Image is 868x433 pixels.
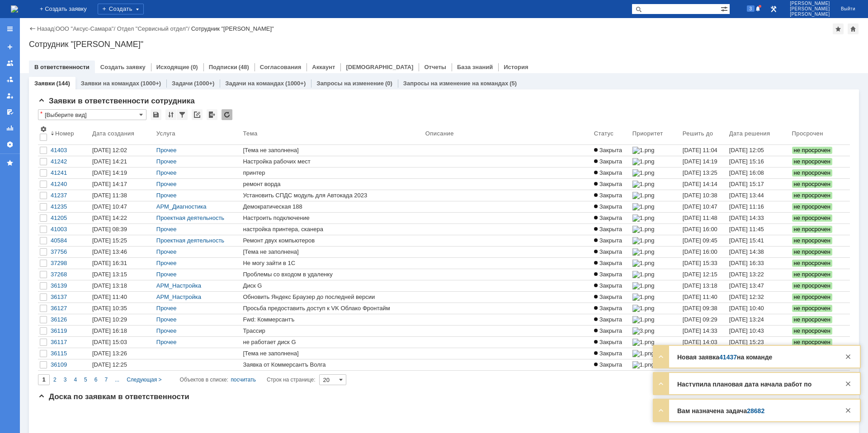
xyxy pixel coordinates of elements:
[632,271,655,278] img: 1.png
[631,280,681,291] a: 1.png
[243,169,421,177] div: принтер
[243,293,421,301] div: Обновить Яндекс Браузер до последней версии
[790,179,844,190] a: не просрочен
[790,168,844,178] a: не просрочен
[192,109,203,120] div: Скопировать ссылку на список
[49,258,90,269] a: 37298
[11,5,18,13] a: Перейти на домашнюю страницу
[594,248,622,255] span: Закрыта
[241,179,423,190] a: ремонт ворда
[316,80,384,87] a: Запросы на изменение
[51,169,89,177] div: 41241
[90,224,155,235] a: [DATE] 08:39
[729,169,764,176] div: [DATE] 16:08
[92,214,127,221] div: [DATE] 14:22
[51,214,89,222] div: 41205
[241,280,423,291] a: Диск G
[729,293,764,300] div: [DATE] 12:32
[792,293,832,301] span: не просрочен
[49,247,90,257] a: 37756
[241,269,423,280] a: Проблемы со входом в удаленку
[81,80,139,87] a: Заявки на командах
[92,181,127,187] div: [DATE] 14:17
[683,226,717,233] span: [DATE] 16:00
[592,201,631,212] a: Закрыта
[790,235,844,246] a: не просрочен
[241,145,423,156] a: [Тема не заполнена]
[92,282,127,289] div: [DATE] 13:18
[222,109,232,120] div: Обновлять список
[209,64,237,70] a: Подписки
[683,158,717,165] span: [DATE] 14:19
[631,124,681,145] th: Приоритет
[156,158,177,165] a: Прочее
[594,158,622,165] span: Закрыта
[792,192,832,199] span: не просрочен
[683,271,717,278] span: [DATE] 12:15
[592,224,631,235] a: Закрыта
[594,214,622,221] span: Закрыта
[631,292,681,303] a: 1.png
[151,109,161,120] div: Сохранить вид
[90,247,155,257] a: [DATE] 13:46
[727,303,790,314] a: [DATE] 10:40
[594,260,622,266] span: Закрыта
[790,224,844,235] a: не просрочен
[594,237,622,244] span: Закрыта
[241,213,423,223] a: Настроить подключение
[683,192,717,199] span: [DATE] 10:38
[632,130,663,137] div: Приоритет
[632,260,655,267] img: 1.png
[51,248,89,256] div: 37756
[792,203,832,210] span: не просрочен
[632,237,655,244] img: 1.png
[848,23,859,34] div: Сделать домашней страницей
[631,179,681,190] a: 1.png
[403,80,508,87] a: Запросы на изменение на командах
[51,293,89,301] div: 36137
[100,64,146,70] a: Создать заявку
[156,248,177,255] a: Прочее
[683,293,717,300] span: [DATE] 11:40
[790,12,830,17] span: [PERSON_NAME]
[683,169,717,176] span: [DATE] 13:25
[594,226,622,233] span: Закрыта
[592,280,631,291] a: Закрыта
[3,40,17,54] a: Создать заявку
[592,168,631,178] a: Закрыта
[49,213,90,223] a: 41205
[592,213,631,223] a: Закрыта
[727,179,790,190] a: [DATE] 15:17
[51,282,89,289] div: 36139
[592,247,631,257] a: Закрыта
[681,292,727,303] a: [DATE] 11:40
[260,64,302,70] a: Согласования
[92,237,127,244] div: [DATE] 15:25
[243,147,421,154] div: [Тема не заполнена]
[729,260,764,266] div: [DATE] 16:33
[592,179,631,190] a: Закрыта
[632,192,655,199] img: 1.png
[592,190,631,201] a: Закрыта
[92,130,134,137] div: Дата создания
[729,147,764,154] div: [DATE] 12:05
[241,190,423,201] a: Установить СПДС модуль для Автокада 2023
[632,147,655,154] img: 1.png
[155,124,241,145] th: Услуга
[312,64,335,70] a: Аккаунт
[594,293,622,300] span: Закрыта
[49,292,90,303] a: 36137
[156,226,177,233] a: Прочее
[727,280,790,291] a: [DATE] 13:47
[729,214,764,221] div: [DATE] 14:33
[457,64,493,70] a: База знаний
[632,214,655,222] img: 1.png
[156,181,177,187] a: Прочее
[243,282,421,289] div: Диск G
[790,201,844,212] a: не просрочен
[90,269,155,280] a: [DATE] 13:15
[241,124,423,145] th: Тема
[790,1,830,6] span: [PERSON_NAME]
[792,158,832,165] span: не просрочен
[92,226,127,233] div: [DATE] 08:39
